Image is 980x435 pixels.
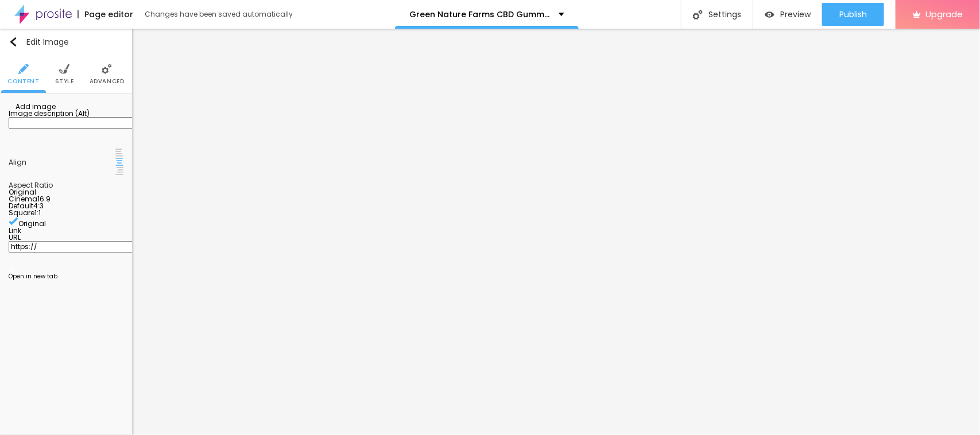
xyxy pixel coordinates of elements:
[9,234,123,241] div: URL
[9,102,16,109] img: Icone
[7,79,39,84] span: Content
[9,227,123,234] div: Link
[145,11,293,18] div: Changes have been saved automatically
[33,201,44,211] span: 4:3
[839,10,867,19] span: Publish
[9,110,123,117] div: Image description (Alt)
[115,149,123,157] img: paragraph-left-align.svg
[115,167,123,175] img: paragraph-right-align.svg
[18,64,29,74] img: Icone
[132,29,980,435] iframe: Editor
[9,208,34,218] span: Square
[765,10,774,20] img: view-1.svg
[59,64,69,74] img: Icone
[9,194,37,204] span: Cinema
[409,10,550,18] p: Green Nature Farms CBD Gummies
[115,158,123,166] img: paragraph-center-align.svg
[9,37,69,46] div: Edit Image
[9,182,123,189] div: Aspect Ratio
[9,216,18,226] img: Icone
[9,159,115,166] div: Align
[693,10,703,20] img: Icone
[9,267,14,273] img: Icone
[9,37,18,46] img: Icone
[78,10,133,18] div: Page editor
[9,102,56,111] span: Add image
[9,187,36,197] span: Original
[55,79,74,84] span: Style
[18,219,46,228] span: Original
[822,3,884,26] button: Publish
[90,79,125,84] span: Advanced
[34,208,41,218] span: 1:1
[37,194,51,204] span: 16:9
[9,201,33,211] span: Default
[780,10,811,19] span: Preview
[753,3,822,26] button: Preview
[102,64,112,74] img: Icone
[9,274,123,279] div: Open in new tab
[925,9,963,19] span: Upgrade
